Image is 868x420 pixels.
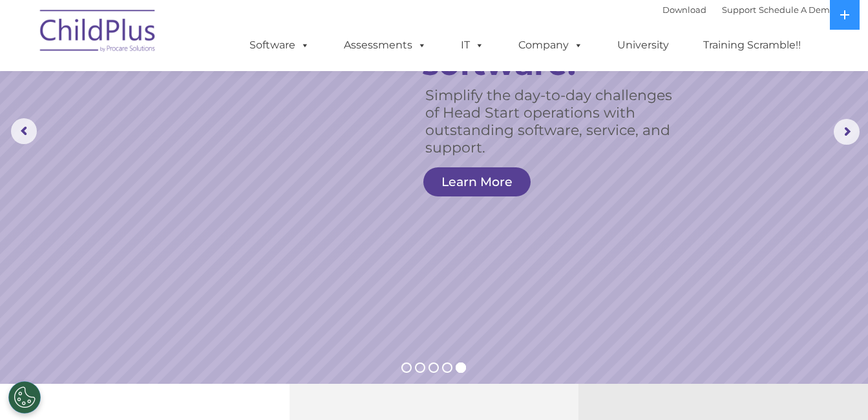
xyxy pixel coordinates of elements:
a: IT [448,32,497,58]
rs-layer: Simplify the day-to-day challenges of Head Start operations with outstanding software, service, a... [425,87,679,156]
font: | [662,5,835,15]
a: Company [505,32,596,58]
a: Assessments [331,32,439,58]
button: Cookies Settings [8,381,41,414]
a: Software [237,32,323,58]
span: Last name [180,85,219,95]
img: ChildPlus by Procare Solutions [34,1,163,65]
a: Learn More [423,167,531,196]
a: University [604,32,682,58]
a: Download [662,5,706,15]
a: Support [722,5,756,15]
a: Training Scramble!! [690,32,814,58]
span: Phone number [180,138,235,148]
a: Schedule A Demo [759,5,835,15]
